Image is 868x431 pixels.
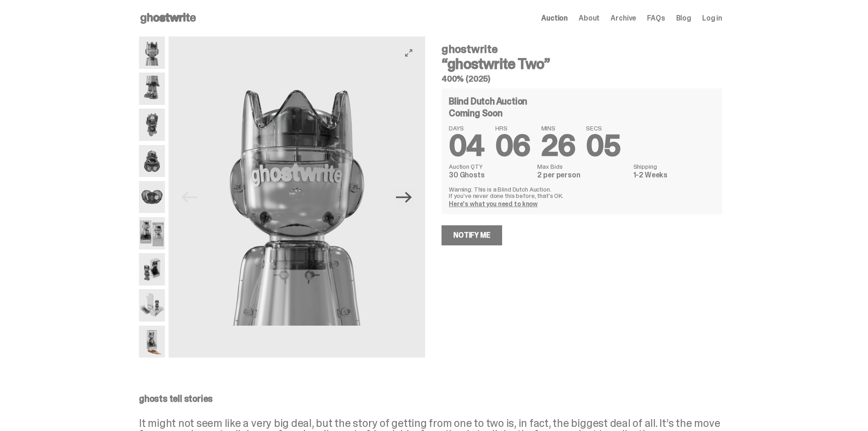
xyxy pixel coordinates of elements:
img: ghostwrite_Two_Media_11.png [139,253,165,286]
a: FAQs [647,15,665,22]
span: 26 [541,127,575,165]
h3: “ghostwrite Two” [442,57,722,71]
img: ghostwrite_Two_Media_8.png [139,181,165,213]
img: ghostwrite_Two_Media_1.png [169,36,425,358]
a: Archive [611,15,636,22]
a: Auction [541,15,568,22]
img: ghostwrite_Two_Media_10.png [139,217,165,249]
span: 04 [449,127,484,165]
a: Log in [702,15,722,22]
a: Blog [676,15,691,22]
p: Warning: This is a Blind Dutch Auction. If you’ve never done this before, that’s OK. [449,186,715,199]
span: HRS [495,125,530,131]
h4: ghostwrite [442,44,722,55]
img: ghostwrite_Two_Media_3.png [139,73,165,105]
img: ghostwrite_Two_Media_1.png [139,36,165,69]
dt: Max Bids [537,163,627,170]
a: Here's what you need to know [449,200,538,208]
dt: Auction QTY [449,163,532,170]
dd: 1-2 Weeks [633,171,715,179]
span: SECS [586,125,620,131]
h4: Blind Dutch Auction [449,97,527,106]
p: ghosts tell stories [139,394,722,403]
span: 05 [586,127,620,165]
dt: Shipping [633,163,715,170]
span: MINS [541,125,575,131]
img: ghostwrite_Two_Media_6.png [139,145,165,177]
button: Next [394,187,414,207]
img: ghostwrite_Two_Media_14.png [139,326,165,358]
a: Notify Me [442,225,502,245]
a: About [579,15,600,22]
dd: 2 per person [537,171,627,179]
h5: 400% (2025) [442,75,722,83]
span: 06 [495,127,530,165]
button: View full-screen [403,47,414,58]
span: DAYS [449,125,484,131]
div: Coming Soon [449,109,715,118]
dd: 30 Ghosts [449,171,532,179]
img: ghostwrite_Two_Media_13.png [139,289,165,322]
img: ghostwrite_Two_Media_5.png [139,109,165,141]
